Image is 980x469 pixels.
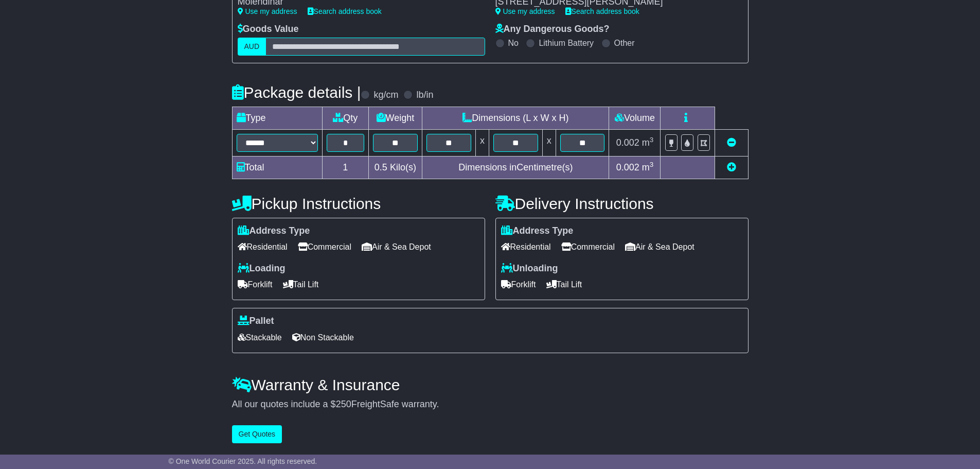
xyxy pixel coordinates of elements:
span: © One World Courier 2025. All rights reserved. [169,457,317,465]
sup: 3 [650,161,654,168]
td: Dimensions in Centimetre(s) [422,156,609,179]
label: Any Dangerous Goods? [495,24,610,35]
h4: Warranty & Insurance [232,376,749,393]
span: Forklift [501,276,536,292]
label: Lithium Battery [539,38,594,48]
a: Search address book [565,7,639,15]
label: Address Type [501,225,574,237]
span: Tail Lift [546,276,582,292]
a: Add new item [727,162,736,172]
div: All our quotes include a $ FreightSafe warranty. [232,399,749,410]
label: AUD [238,38,266,56]
td: Volume [609,107,661,129]
span: Commercial [298,239,351,255]
label: Goods Value [238,24,299,35]
label: No [508,38,519,48]
span: Air & Sea Depot [625,239,694,255]
td: 1 [322,156,368,179]
td: Kilo(s) [368,156,422,179]
td: Weight [368,107,422,129]
span: Non Stackable [292,329,354,345]
label: Pallet [238,316,274,327]
td: Dimensions (L x W x H) [422,107,609,129]
label: Other [614,38,635,48]
span: Residential [238,239,288,255]
label: lb/in [416,90,433,101]
td: x [542,129,556,156]
label: Unloading [501,263,558,274]
span: Residential [501,239,551,255]
span: m [642,162,654,172]
label: kg/cm [373,90,398,101]
a: Search address book [308,7,382,15]
td: Qty [322,107,368,129]
span: Air & Sea Depot [362,239,431,255]
sup: 3 [650,136,654,144]
span: Forklift [238,276,273,292]
label: Address Type [238,225,310,237]
span: Commercial [561,239,615,255]
span: 0.5 [375,162,387,172]
span: m [642,137,654,148]
a: Remove this item [727,137,736,148]
a: Use my address [238,7,297,15]
a: Use my address [495,7,555,15]
td: Type [232,107,322,129]
span: 0.002 [616,137,639,148]
h4: Pickup Instructions [232,195,485,212]
button: Get Quotes [232,425,282,443]
td: x [475,129,489,156]
span: Stackable [238,329,282,345]
label: Loading [238,263,286,274]
span: 0.002 [616,162,639,172]
span: 250 [336,399,351,409]
td: Total [232,156,322,179]
span: Tail Lift [283,276,319,292]
h4: Delivery Instructions [495,195,749,212]
h4: Package details | [232,84,361,101]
